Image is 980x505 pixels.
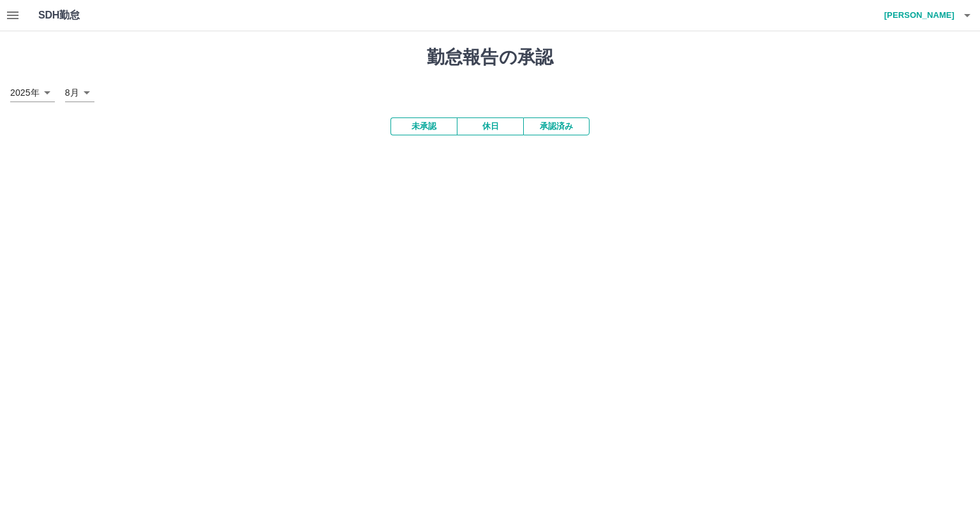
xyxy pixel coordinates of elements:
[523,117,590,135] button: 承認済み
[10,84,55,102] div: 2025年
[10,47,970,68] h1: 勤怠報告の承認
[390,117,457,135] button: 未承認
[65,84,94,102] div: 8月
[457,117,523,135] button: 休日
